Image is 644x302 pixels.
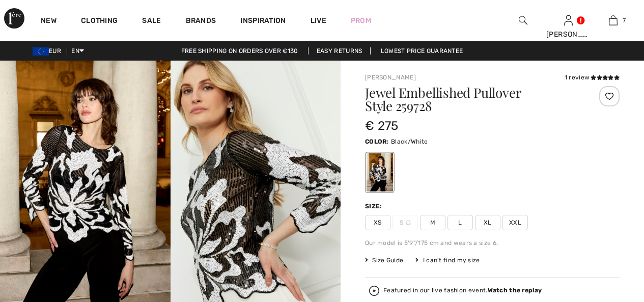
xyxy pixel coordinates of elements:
span: XS [365,215,390,230]
img: Watch the replay [369,286,379,296]
span: M [420,215,445,230]
span: Inspiration [240,16,286,27]
a: Sale [142,16,161,27]
img: search the website [519,14,527,26]
div: [PERSON_NAME] [546,29,591,40]
div: Size: [365,202,384,211]
img: Euro [33,47,49,56]
span: S [393,215,418,230]
span: XL [475,215,500,230]
img: My Info [564,14,573,26]
a: Clothing [81,16,118,27]
span: L [447,215,473,230]
img: My Bag [609,14,618,26]
div: 1 review [565,73,620,82]
strong: Watch the replay [488,287,542,294]
a: Prom [351,15,371,26]
span: XXL [502,215,528,230]
div: I can't find my size [415,256,480,265]
h1: Jewel Embellished Pullover Style 259728 [365,86,577,113]
span: Color: [365,138,389,145]
a: Live [311,15,326,26]
span: Size Guide [365,256,403,265]
div: Our model is 5'9"/175 cm and wears a size 6. [365,238,620,248]
span: Black/White [391,138,428,145]
img: ring-m.svg [406,220,411,225]
span: EN [71,47,84,54]
img: 1ère Avenue [4,8,24,29]
a: Brands [186,16,216,27]
a: Easy Returns [308,47,371,54]
span: € 275 [365,119,399,133]
span: 7 [623,16,626,25]
a: [PERSON_NAME] [365,74,416,81]
span: EUR [33,47,65,54]
a: 7 [591,14,635,26]
div: Black/White [367,153,393,191]
a: New [41,16,57,27]
a: Sign In [564,15,573,25]
a: Free shipping on orders over €130 [173,47,306,54]
div: Featured in our live fashion event. [383,287,542,294]
a: Lowest Price Guarantee [373,47,471,54]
